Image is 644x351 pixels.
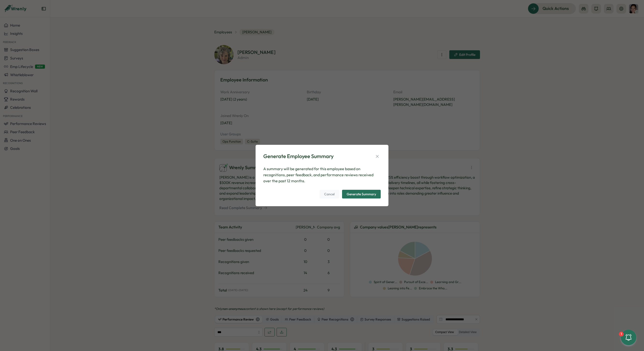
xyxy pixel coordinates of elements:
button: 1 [621,330,636,345]
div: 1 [619,332,624,336]
div: Generate Summary [347,192,376,196]
p: A summary will be generated for this employee based on recognitions, peer feedback, and performan... [263,166,381,184]
span: Cancel [324,190,335,198]
button: Generate Summary [342,190,381,198]
button: Cancel [320,190,339,198]
div: Generate Employee Summary [263,153,334,160]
